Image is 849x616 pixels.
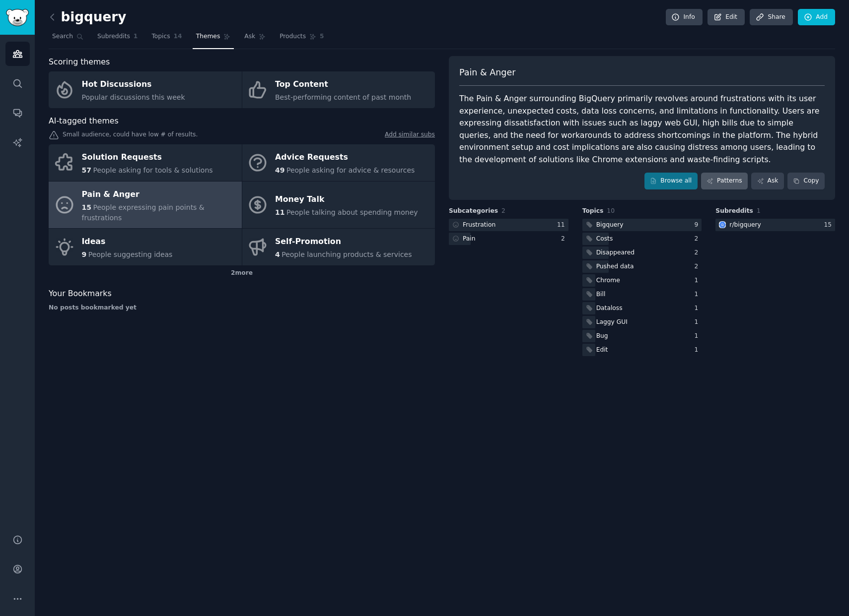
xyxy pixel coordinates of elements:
div: Self-Promotion [275,234,412,250]
a: Products5 [276,29,327,49]
div: 9 [695,221,702,230]
a: Bill1 [582,288,702,301]
div: 1 [695,346,702,355]
a: Search [49,29,87,49]
span: People talking about spending money [286,208,418,216]
span: Search [52,32,73,41]
img: bigquery [719,221,726,228]
a: Ask [751,173,784,189]
div: 2 [695,262,702,271]
span: Your Bookmarks [49,288,112,300]
a: Edit [707,9,745,26]
a: Add similar subs [385,130,435,141]
span: Topics [151,32,170,41]
span: Themes [196,32,220,41]
span: 5 [320,32,324,41]
a: Pain & Anger15People expressing pain points & frustrations [49,182,242,229]
a: Chrome1 [582,274,702,287]
div: Pain & Anger [82,186,237,202]
div: Ideas [82,234,173,250]
a: Subreddits1 [94,29,141,49]
div: Laggy GUI [596,318,628,327]
div: The Pain & Anger surrounding BigQuery primarily revolves around frustrations with its user experi... [459,93,825,166]
div: Money Talk [275,192,418,208]
span: 1 [134,32,138,41]
a: Bigquery9 [582,219,702,231]
div: 1 [695,290,702,299]
div: No posts bookmarked yet [49,304,435,312]
div: Frustration [463,221,495,230]
span: 1 [757,207,761,214]
div: 1 [695,318,702,327]
img: GummySearch logo [6,9,29,26]
span: Ask [244,32,255,41]
div: Top Content [275,77,411,93]
div: Edit [596,346,608,355]
span: Subreddits [715,207,753,216]
a: Advice Requests49People asking for advice & resources [242,144,435,181]
div: 2 [695,248,702,257]
span: Scoring themes [49,56,110,68]
a: Frustration11 [449,219,568,231]
div: 1 [695,276,702,285]
a: Ideas9People suggesting ideas [49,229,242,265]
div: 2 [561,235,568,244]
a: Share [750,9,792,26]
a: Browse all [644,173,698,189]
a: Costs2 [582,233,702,245]
div: 1 [695,304,702,313]
a: Solution Requests57People asking for tools & solutions [49,144,242,181]
div: Chrome [596,276,620,285]
span: People suggesting ideas [88,250,173,258]
div: 15 [824,221,835,230]
a: Pain2 [449,233,568,245]
div: 11 [557,221,568,230]
div: r/ bigquery [729,221,761,230]
span: People asking for tools & solutions [93,166,212,174]
div: 1 [695,332,702,341]
span: 10 [607,207,615,214]
div: Solution Requests [82,150,213,166]
a: Pushed data2 [582,260,702,273]
a: Themes [193,29,234,49]
a: Disappeared2 [582,246,702,259]
span: 15 [82,203,91,211]
a: Bug1 [582,330,702,342]
div: Pushed data [596,262,634,271]
a: Info [666,9,703,26]
div: 2 more [49,265,435,281]
div: Pain [463,235,476,244]
span: 57 [82,166,91,174]
div: Costs [596,235,613,244]
div: Bigquery [596,221,624,230]
span: People asking for advice & resources [286,166,415,174]
a: Edit1 [582,344,702,356]
span: 4 [275,250,280,258]
div: Disappeared [596,248,635,257]
h2: bigquery [49,9,126,25]
a: Top ContentBest-performing content of past month [242,71,435,108]
span: AI-tagged themes [49,115,119,127]
a: Add [798,9,835,26]
span: Pain & Anger [459,66,515,79]
span: Subreddits [97,32,130,41]
a: Self-Promotion4People launching products & services [242,229,435,265]
a: Hot DiscussionsPopular discussions this week [49,71,242,108]
a: Dataloss1 [582,302,702,314]
span: 2 [501,207,505,214]
span: 11 [275,208,284,216]
span: People launching products & services [282,250,412,258]
span: Products [280,32,306,41]
div: Hot Discussions [82,77,185,93]
div: Bill [596,290,606,299]
span: People expressing pain points & frustrations [82,203,205,222]
span: Topics [582,207,604,216]
span: 14 [174,32,182,41]
a: bigqueryr/bigquery15 [715,219,835,231]
span: Best-performing content of past month [275,93,411,101]
a: Ask [241,29,269,49]
div: Dataloss [596,304,623,313]
span: 9 [82,250,87,258]
span: Popular discussions this week [82,93,185,101]
a: Patterns [701,173,748,189]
